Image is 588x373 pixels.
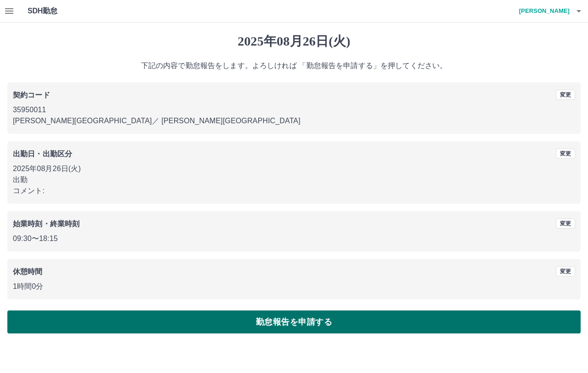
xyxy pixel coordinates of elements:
[13,91,50,99] b: 契約コード
[13,185,575,196] p: コメント:
[13,115,575,126] p: [PERSON_NAME][GEOGRAPHIC_DATA] ／ [PERSON_NAME][GEOGRAPHIC_DATA]
[13,233,575,244] p: 09:30 〜 18:15
[556,266,575,276] button: 変更
[13,220,79,228] b: 始業時刻・終業時刻
[13,150,72,158] b: 出勤日・出勤区分
[7,60,581,71] p: 下記の内容で勤怠報告をします。よろしければ 「勤怠報告を申請する」を押してください。
[13,163,575,174] p: 2025年08月26日(火)
[13,104,575,115] p: 35950011
[556,149,575,159] button: 変更
[7,34,581,49] h1: 2025年08月26日(火)
[13,174,575,185] p: 出勤
[7,310,581,333] button: 勤怠報告を申請する
[556,218,575,229] button: 変更
[556,90,575,100] button: 変更
[13,268,43,275] b: 休憩時間
[13,281,575,292] p: 1時間0分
